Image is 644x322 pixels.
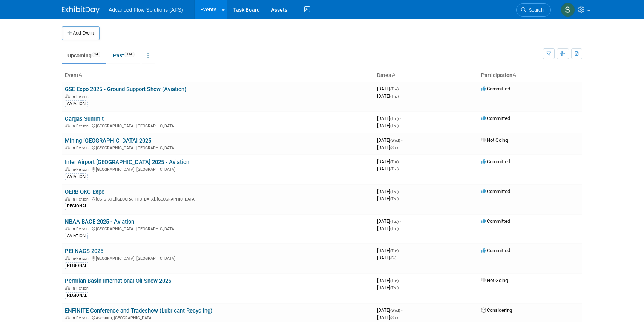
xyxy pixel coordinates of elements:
span: [DATE] [377,115,401,121]
a: Upcoming14 [62,48,106,63]
span: (Tue) [390,249,399,253]
img: In-Person Event [65,256,70,260]
span: Committed [481,86,510,92]
div: [GEOGRAPHIC_DATA], [GEOGRAPHIC_DATA] [65,144,371,150]
a: Cargas Summit [65,115,104,122]
a: Mining [GEOGRAPHIC_DATA] 2025 [65,137,151,144]
img: In-Person Event [65,167,70,171]
span: (Thu) [390,197,399,201]
span: [DATE] [377,166,399,172]
div: REGIONAL [65,262,89,269]
span: Committed [481,189,510,194]
span: In-Person [72,124,91,129]
div: [GEOGRAPHIC_DATA], [GEOGRAPHIC_DATA] [65,123,371,129]
span: (Tue) [390,279,399,283]
a: Search [516,3,551,17]
span: Search [526,7,544,13]
div: [US_STATE][GEOGRAPHIC_DATA], [GEOGRAPHIC_DATA] [65,196,371,202]
a: Sort by Event Name [78,72,82,78]
span: In-Person [72,316,91,320]
a: Sort by Start Date [391,72,395,78]
span: Not Going [481,278,508,283]
span: (Wed) [390,138,400,143]
span: In-Person [72,146,91,150]
div: AVIATION [65,100,88,107]
span: [DATE] [377,159,401,164]
span: [DATE] [377,248,401,253]
img: In-Person Event [65,146,70,149]
span: - [401,307,402,313]
span: (Sat) [390,146,398,150]
span: (Tue) [390,87,399,91]
span: Committed [481,115,510,121]
span: In-Person [72,227,91,232]
a: Sort by Participation Type [512,72,516,78]
span: (Fri) [390,256,396,260]
div: REGIONAL [65,203,89,210]
a: Past114 [107,48,140,63]
div: REGIONAL [65,292,89,299]
span: In-Person [72,94,91,99]
th: Dates [374,69,478,82]
span: (Tue) [390,160,399,164]
span: - [400,218,401,224]
a: GSE Expo 2025 - Ground Support Show (Aviation) [65,86,186,93]
img: In-Person Event [65,227,70,230]
img: Steve McAnally [561,3,575,17]
span: (Thu) [390,94,399,98]
span: [DATE] [377,196,399,201]
div: Aventura, [GEOGRAPHIC_DATA] [65,314,371,320]
span: (Tue) [390,117,399,121]
span: [DATE] [377,93,399,99]
span: [DATE] [377,144,398,150]
span: (Wed) [390,308,400,313]
span: (Thu) [390,286,399,290]
a: PEI NACS 2025 [65,248,103,255]
span: Advanced Flow Solutions (AFS) [109,7,183,13]
span: [DATE] [377,189,401,194]
span: Committed [481,218,510,224]
span: (Thu) [390,124,399,128]
span: (Thu) [390,227,399,231]
span: 114 [124,52,135,57]
span: In-Person [72,256,91,261]
span: Committed [481,248,510,253]
span: - [400,86,401,92]
div: [GEOGRAPHIC_DATA], [GEOGRAPHIC_DATA] [65,225,371,232]
span: [DATE] [377,255,396,261]
span: In-Person [72,167,91,172]
span: [DATE] [377,137,402,143]
div: AVIATION [65,233,88,239]
span: [DATE] [377,225,399,231]
img: In-Person Event [65,316,70,319]
span: [DATE] [377,218,401,224]
span: (Sat) [390,316,398,320]
span: - [400,159,401,164]
span: In-Person [72,197,91,202]
img: In-Person Event [65,197,70,201]
span: 14 [92,52,100,57]
span: - [401,137,402,143]
img: In-Person Event [65,124,70,127]
span: [DATE] [377,307,402,313]
span: Considering [481,307,512,313]
a: NBAA BACE 2025 - Aviation [65,218,134,225]
div: [GEOGRAPHIC_DATA], [GEOGRAPHIC_DATA] [65,166,371,172]
img: ExhibitDay [62,6,100,14]
span: [DATE] [377,86,401,92]
button: Add Event [62,26,100,40]
a: Inter Airport [GEOGRAPHIC_DATA] 2025 - Aviation [65,159,189,166]
a: Permian Basin International Oil Show 2025 [65,278,171,284]
img: In-Person Event [65,94,70,98]
img: In-Person Event [65,286,70,290]
th: Participation [478,69,582,82]
span: [DATE] [377,285,399,290]
span: - [400,115,401,121]
span: - [400,278,401,283]
span: [DATE] [377,123,399,128]
span: - [400,189,401,194]
span: Committed [481,159,510,164]
a: OERB OKC Expo [65,189,104,195]
span: (Tue) [390,219,399,224]
span: In-Person [72,286,91,291]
